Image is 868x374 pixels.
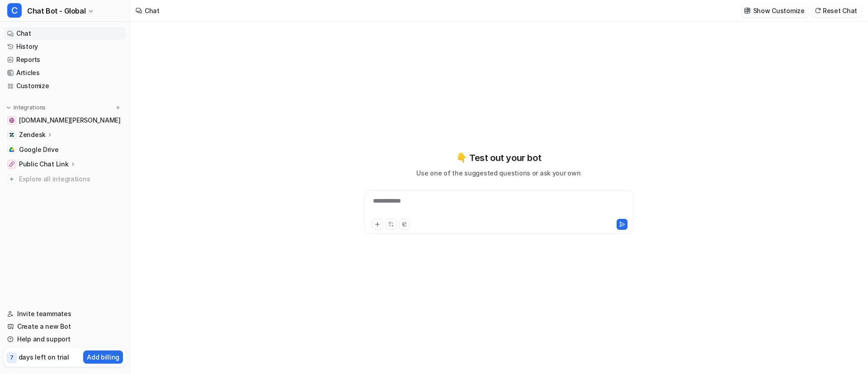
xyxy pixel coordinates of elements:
[9,161,14,167] img: Public Chat Link
[4,66,126,79] a: Articles
[815,7,821,14] img: reset
[741,4,808,17] button: Show Customize
[812,4,861,17] button: Reset Chat
[7,175,16,184] img: explore all integrations
[4,333,126,346] a: Help and support
[145,6,160,15] div: Chat
[4,114,126,127] a: price-agg-sandy.vercel.app[DOMAIN_NAME][PERSON_NAME]
[456,151,541,165] p: 👇 Test out your bot
[7,3,22,18] span: C
[4,103,48,112] button: Integrations
[753,6,805,15] p: Show Customize
[9,132,14,137] img: Zendesk
[4,143,126,156] a: Google DriveGoogle Drive
[19,172,123,186] span: Explore all integrations
[5,104,12,111] img: expand menu
[115,104,121,111] img: menu_add.svg
[4,173,126,185] a: Explore all integrations
[4,308,126,320] a: Invite teammates
[14,104,46,111] p: Integrations
[27,5,85,17] span: Chat Bot - Global
[744,7,750,14] img: customize
[4,27,126,40] a: Chat
[4,80,126,92] a: Customize
[19,116,121,125] span: [DOMAIN_NAME][PERSON_NAME]
[9,118,14,123] img: price-agg-sandy.vercel.app
[416,168,580,178] p: Use one of the suggested questions or ask your own
[83,350,123,364] button: Add billing
[10,354,14,362] p: 7
[4,320,126,333] a: Create a new Bot
[87,352,119,362] p: Add billing
[19,145,59,154] span: Google Drive
[19,160,69,169] p: Public Chat Link
[4,40,126,53] a: History
[19,130,46,139] p: Zendesk
[19,352,69,362] p: days left on trial
[9,147,14,152] img: Google Drive
[4,53,126,66] a: Reports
